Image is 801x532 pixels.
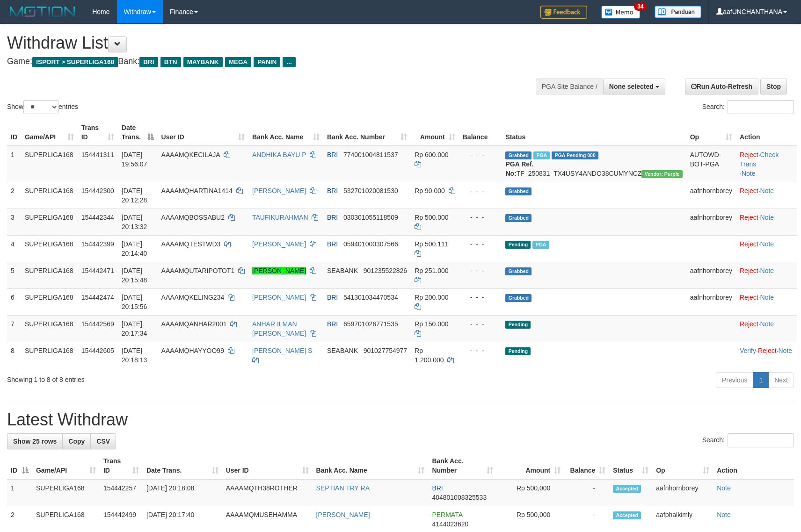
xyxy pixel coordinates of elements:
span: Marked by aafsengchandara [533,151,550,159]
td: · [736,315,797,342]
td: SUPERLIGA168 [21,288,78,315]
span: Vendor URL: https://trx4.1velocity.biz [641,170,682,178]
b: PGA Ref. No: [505,160,533,177]
span: Copy 030301055118509 to clipboard [343,214,398,221]
div: - - - [463,266,498,275]
span: BRI [327,294,338,301]
td: aafnhornborey [686,182,736,208]
span: [DATE] 20:15:48 [122,267,147,284]
th: Amount: activate to sort column ascending [497,453,564,479]
span: 154442471 [81,267,114,274]
a: Note [760,294,774,301]
td: SUPERLIGA168 [21,262,78,288]
td: · · [736,146,797,182]
a: Reject [740,267,758,274]
div: - - - [463,293,498,302]
span: AAAAMQKECILAJA [161,151,220,158]
span: AAAAMQBOSSABU2 [161,214,225,221]
th: Amount: activate to sort column ascending [411,119,459,146]
span: Copy 532701020081530 to clipboard [343,187,398,194]
div: PGA Site Balance / [536,79,603,94]
span: ... [283,57,295,67]
span: BRI [327,240,338,248]
th: ID [7,119,21,146]
th: User ID: activate to sort column ascending [158,119,248,146]
span: BRI [327,151,338,158]
span: Copy 774001004811537 to clipboard [343,151,398,158]
span: Marked by aafseijuro [532,241,549,249]
span: Show 25 rows [13,438,57,445]
span: Copy 404801008325533 to clipboard [432,494,487,501]
label: Show entries [7,100,78,114]
a: [PERSON_NAME] [252,187,306,194]
a: Note [760,320,774,328]
span: SEABANK [327,267,358,274]
label: Search: [702,433,794,447]
img: Feedback.jpg [540,6,587,19]
span: Pending [505,321,531,329]
div: - - - [463,213,498,222]
th: Action [713,453,794,479]
th: Status [502,119,686,146]
th: Status: activate to sort column ascending [609,453,652,479]
th: Action [736,119,797,146]
td: · · [736,342,797,368]
th: Trans ID: activate to sort column ascending [100,453,143,479]
td: SUPERLIGA168 [21,208,78,235]
span: None selected [609,83,654,90]
a: Reject [740,151,758,158]
span: Accepted [613,485,641,493]
a: Verify [740,347,756,354]
td: 6 [7,288,21,315]
span: 154442474 [81,294,114,301]
h1: Latest Withdraw [7,410,794,429]
th: Op: activate to sort column ascending [686,119,736,146]
th: Game/API: activate to sort column ascending [32,453,100,479]
td: SUPERLIGA168 [21,315,78,342]
span: Rp 600.000 [415,151,448,158]
td: 7 [7,315,21,342]
a: Previous [716,372,753,388]
td: Rp 500,000 [497,479,564,506]
span: 154442605 [81,347,114,354]
td: 2 [7,182,21,208]
a: Next [768,372,794,388]
a: Reject [740,240,758,248]
th: Bank Acc. Number: activate to sort column ascending [428,453,497,479]
img: MOTION_logo.png [7,5,78,19]
img: panduan.png [655,6,701,18]
td: AUTOWD-BOT-PGA [686,146,736,182]
span: 154442569 [81,320,114,328]
input: Search: [728,100,794,114]
td: 1 [7,479,32,506]
td: - [564,479,609,506]
a: TAUFIKURAHMAN [252,214,308,221]
div: - - - [463,239,498,249]
a: SEPTIAN TRY RA [316,484,370,492]
td: 3 [7,208,21,235]
th: ID: activate to sort column descending [7,453,32,479]
a: Reject [740,320,758,328]
span: AAAAMQUTARIPOTOT1 [161,267,235,274]
span: Grabbed [505,151,532,159]
span: [DATE] 20:13:32 [122,214,147,230]
span: Rp 200.000 [415,294,448,301]
td: [DATE] 20:18:08 [143,479,222,506]
select: Showentries [23,100,58,114]
td: 1 [7,146,21,182]
div: - - - [463,319,498,329]
span: BRI [327,187,338,194]
span: Rp 90.000 [415,187,445,194]
label: Search: [702,100,794,114]
a: Note [760,240,774,248]
a: Reject [740,214,758,221]
span: Pending [505,241,531,249]
span: Copy [68,438,85,445]
span: [DATE] 20:14:40 [122,240,147,257]
h1: Withdraw List [7,34,524,52]
input: Search: [728,433,794,447]
span: PANIN [254,57,280,67]
span: Copy 901027754977 to clipboard [364,347,407,354]
td: SUPERLIGA168 [21,235,78,262]
span: [DATE] 20:18:13 [122,347,147,364]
